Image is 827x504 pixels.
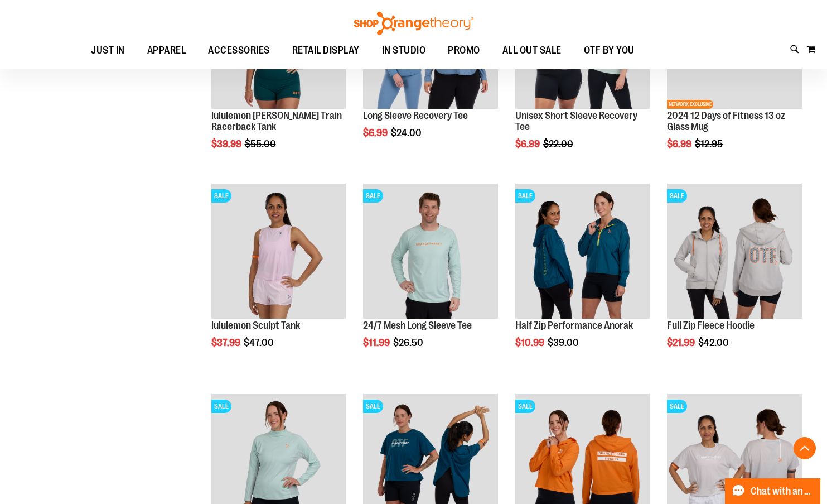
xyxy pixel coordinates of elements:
[725,478,821,504] button: Chat with an Expert
[363,110,468,121] a: Long Sleeve Recovery Tee
[515,184,650,320] a: Half Zip Performance AnorakSALE
[667,100,713,109] span: NETWORK EXCLUSIVE
[211,138,243,150] span: $39.99
[515,138,541,150] span: $6.99
[211,184,346,320] a: Main Image of 1538347SALE
[211,110,342,132] a: lululemon [PERSON_NAME] Train Racerback Tank
[515,320,633,331] a: Half Zip Performance Anorak
[515,337,546,348] span: $10.99
[667,138,693,150] span: $6.99
[667,184,802,319] img: Main Image of 1457091
[667,189,687,203] span: SALE
[211,320,300,331] a: lululemon Sculpt Tank
[510,178,656,376] div: product
[667,184,802,320] a: Main Image of 1457091SALE
[515,110,637,132] a: Unisex Short Sleeve Recovery Tee
[667,400,687,413] span: SALE
[794,437,816,459] button: Back To Top
[448,38,480,63] span: PROMO
[667,337,697,348] span: $21.99
[357,178,504,376] div: product
[515,400,535,413] span: SALE
[211,189,231,203] span: SALE
[584,38,635,63] span: OTF BY YOU
[515,189,535,203] span: SALE
[502,38,562,63] span: ALL OUT SALE
[147,38,186,63] span: APPAREL
[543,138,575,150] span: $22.00
[363,127,389,138] span: $6.99
[391,127,423,138] span: $24.00
[667,110,785,132] a: 2024 12 Days of Fitness 13 oz Glass Mug
[245,138,278,150] span: $55.00
[363,184,498,319] img: Main Image of 1457095
[211,400,231,413] span: SALE
[91,38,125,63] span: JUST IN
[698,337,731,348] span: $42.00
[211,184,346,319] img: Main Image of 1538347
[548,337,581,348] span: $39.00
[695,138,724,150] span: $12.95
[363,184,498,320] a: Main Image of 1457095SALE
[751,486,814,497] span: Chat with an Expert
[667,320,755,331] a: Full Zip Fleece Hoodie
[661,178,807,376] div: product
[206,178,352,376] div: product
[292,38,360,63] span: RETAIL DISPLAY
[382,38,426,63] span: IN STUDIO
[363,189,383,203] span: SALE
[393,337,425,348] span: $26.50
[211,337,242,348] span: $37.99
[208,38,270,63] span: ACCESSORIES
[352,12,475,35] img: Shop Orangetheory
[515,184,650,319] img: Half Zip Performance Anorak
[363,337,391,348] span: $11.99
[244,337,275,348] span: $47.00
[363,320,472,331] a: 24/7 Mesh Long Sleeve Tee
[363,400,383,413] span: SALE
